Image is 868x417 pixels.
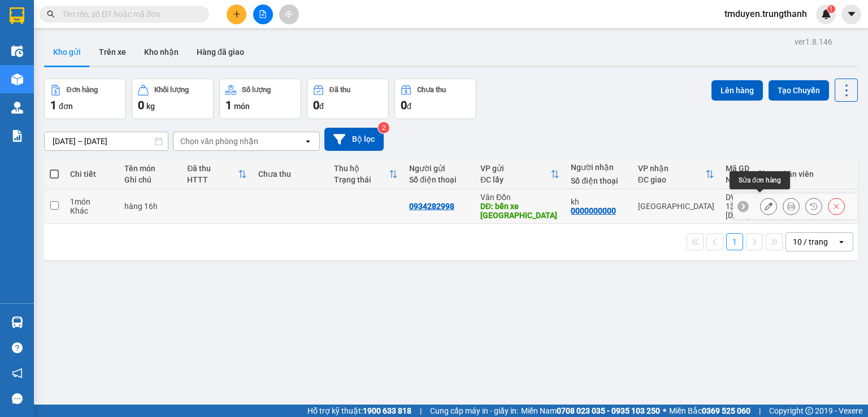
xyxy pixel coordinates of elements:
span: file-add [259,10,267,18]
th: Toggle SortBy [328,159,403,189]
span: 1 [225,98,232,112]
span: | [759,405,761,417]
div: Khác [70,206,113,215]
th: Toggle SortBy [720,159,772,189]
div: hàng 16h [124,202,176,211]
sup: 1 [827,5,835,13]
img: logo-vxr [10,7,24,24]
button: Lên hàng [711,80,763,101]
div: Khối lượng [154,86,189,94]
img: solution-icon [11,130,23,142]
div: Chưa thu [258,170,322,179]
div: Sửa đơn hàng [730,171,790,189]
span: 1 [829,5,833,13]
span: Cung cấp máy in - giấy in: [430,405,518,417]
span: 1 [50,98,57,112]
div: Ngày ĐH [726,175,757,184]
div: Vân Đồn [480,193,559,202]
div: DĐ: bến xe cẩm phả [480,202,559,220]
button: Hàng đã giao [188,38,253,66]
button: 1 [726,233,743,250]
div: ĐC giao [638,175,705,184]
sup: 2 [378,122,389,133]
strong: 1900 633 818 [363,406,411,415]
span: đ [407,102,411,111]
div: kh [571,197,627,206]
span: question-circle [12,342,23,353]
div: Sửa đơn hàng [760,198,777,215]
div: Đã thu [187,164,238,173]
div: Mã GD [726,164,757,173]
div: HTTT [187,175,238,184]
button: Kho gửi [44,38,90,66]
div: ver 1.8.146 [795,36,832,48]
img: warehouse-icon [11,316,23,328]
div: Nhân viên [778,170,851,179]
button: caret-down [841,5,861,24]
div: Chưa thu [417,86,446,94]
button: plus [227,5,246,24]
div: Người gửi [409,164,469,173]
div: 13:47 [DATE] [726,202,766,220]
div: VP nhận [638,164,705,173]
span: | [420,405,422,417]
div: Người nhận [571,163,627,172]
div: 1 món [70,197,113,206]
span: notification [12,368,23,379]
span: 0 [401,98,407,112]
button: Đã thu0đ [307,79,389,119]
button: file-add [253,5,273,24]
span: copyright [805,407,813,415]
span: Hỗ trợ kỹ thuật: [307,405,411,417]
div: Đơn hàng [67,86,98,94]
div: Thu hộ [334,164,389,173]
span: món [234,102,250,111]
div: 0934282998 [409,202,454,211]
button: Đơn hàng1đơn [44,79,126,119]
img: warehouse-icon [11,102,23,114]
div: Số điện thoại [409,175,469,184]
div: ĐC lấy [480,175,550,184]
div: Ghi chú [124,175,176,184]
button: Trên xe [90,38,135,66]
div: Số lượng [242,86,271,94]
span: đơn [59,102,73,111]
span: search [47,10,55,18]
img: icon-new-feature [821,9,831,19]
th: Toggle SortBy [475,159,565,189]
button: Khối lượng0kg [132,79,214,119]
button: Kho nhận [135,38,188,66]
img: warehouse-icon [11,73,23,85]
span: kg [146,102,155,111]
button: aim [279,5,299,24]
div: [GEOGRAPHIC_DATA] [638,202,714,211]
input: Tìm tên, số ĐT hoặc mã đơn [62,8,196,20]
img: warehouse-icon [11,45,23,57]
span: 0 [138,98,144,112]
th: Toggle SortBy [632,159,720,189]
div: Chi tiết [70,170,113,179]
div: VP gửi [480,164,550,173]
th: Toggle SortBy [181,159,253,189]
strong: 0369 525 060 [702,406,750,415]
span: đ [319,102,324,111]
span: tmduyen.trungthanh [715,7,816,21]
span: caret-down [847,9,857,19]
span: ⚪️ [663,409,666,413]
div: Chọn văn phòng nhận [180,136,258,147]
div: Tên món [124,164,176,173]
svg: open [837,237,846,246]
span: Miền Nam [521,405,660,417]
button: Chưa thu0đ [394,79,476,119]
button: Tạo Chuyến [769,80,829,101]
div: Đã thu [329,86,350,94]
div: 10 / trang [793,236,828,247]
span: plus [233,10,241,18]
div: Trạng thái [334,175,389,184]
button: Bộ lọc [324,128,384,151]
strong: 0708 023 035 - 0935 103 250 [557,406,660,415]
button: Số lượng1món [219,79,301,119]
span: message [12,393,23,404]
span: aim [285,10,293,18]
span: 0 [313,98,319,112]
